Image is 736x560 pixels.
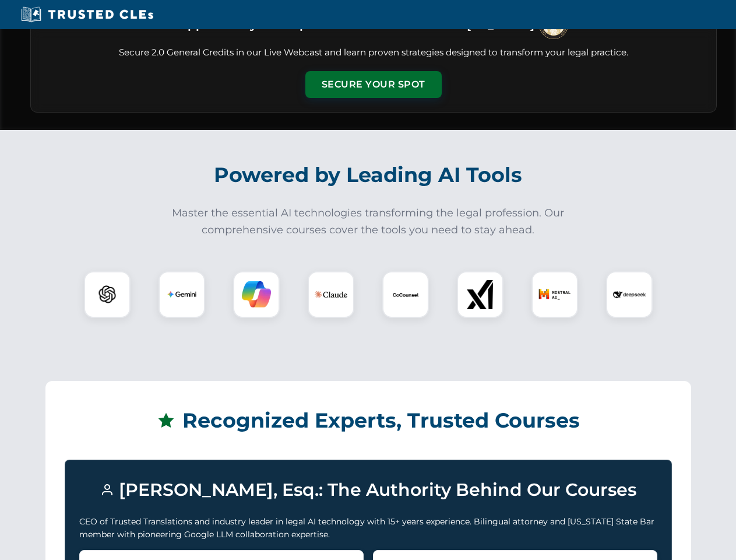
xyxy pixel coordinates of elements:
img: CoCounsel Logo [391,280,420,309]
div: Mistral AI [531,271,578,318]
button: Secure Your Spot [305,71,442,98]
img: Copilot Logo [242,280,271,309]
img: ChatGPT Logo [90,278,124,311]
img: xAI Logo [466,280,495,309]
h2: Powered by Leading AI Tools [45,155,691,195]
p: CEO of Trusted Translations and industry leader in legal AI technology with 15+ years experience.... [79,515,657,541]
p: Master the essential AI technologies transforming the legal profession. Our comprehensive courses... [164,205,572,239]
img: Mistral AI Logo [538,278,571,311]
div: Copilot [233,271,280,318]
div: CoCounsel [382,271,429,318]
div: DeepSeek [606,271,653,318]
div: xAI [457,271,503,318]
h3: [PERSON_NAME], Esq.: The Authority Behind Our Courses [79,474,657,506]
h2: Recognized Experts, Trusted Courses [65,400,672,441]
img: Trusted CLEs [17,6,157,23]
img: DeepSeek Logo [613,278,646,311]
img: Claude Logo [315,278,347,311]
img: Gemini Logo [167,280,196,309]
div: Gemini [159,271,205,318]
p: Secure 2.0 General Credits in our Live Webcast and learn proven strategies designed to transform ... [45,46,702,60]
div: Claude [308,271,354,318]
div: ChatGPT [84,271,131,318]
